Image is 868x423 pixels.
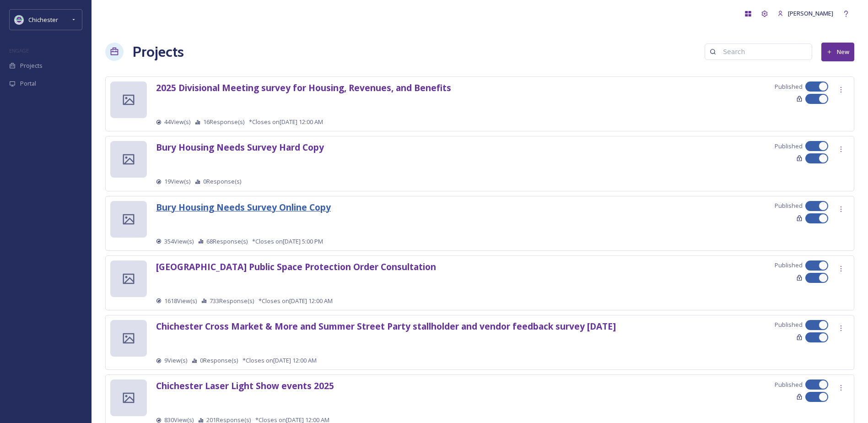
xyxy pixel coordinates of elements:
span: *Closes on [DATE] 12:00 AM [259,297,333,305]
strong: [GEOGRAPHIC_DATA] Public Space Protection Order Consultation [156,260,436,273]
span: 1618 View(s) [164,297,197,305]
strong: Chichester Laser Light Show events 2025 [156,380,334,392]
a: [PERSON_NAME] [773,5,838,22]
a: Bury Housing Needs Survey Online Copy [156,204,331,212]
span: Portal [20,79,36,88]
a: Chichester Cross Market & More and Summer Street Party stallholder and vendor feedback survey [DATE] [156,323,616,331]
span: Published [775,82,803,91]
span: ENGAGE [9,47,29,54]
a: [GEOGRAPHIC_DATA] Public Space Protection Order Consultation [156,263,436,272]
span: *Closes on [DATE] 12:00 AM [249,118,323,126]
span: Projects [20,61,43,70]
span: Published [775,142,803,151]
span: 354 View(s) [164,237,194,246]
a: Chichester Laser Light Show events 2025 [156,382,334,391]
span: [PERSON_NAME] [788,9,833,17]
span: 0 Response(s) [200,356,238,365]
span: 0 Response(s) [203,177,241,186]
strong: Bury Housing Needs Survey Online Copy [156,201,331,213]
span: 44 View(s) [164,118,190,126]
span: 68 Response(s) [206,237,248,246]
span: 16 Response(s) [203,118,244,126]
input: Search [718,43,807,61]
strong: 2025 Divisional Meeting survey for Housing, Revenues, and Benefits [156,81,451,94]
a: 2025 Divisional Meeting survey for Housing, Revenues, and Benefits [156,84,451,93]
strong: Chichester Cross Market & More and Summer Street Party stallholder and vendor feedback survey [DATE] [156,320,616,332]
span: 9 View(s) [164,356,187,365]
a: Projects [133,41,184,63]
strong: Bury Housing Needs Survey Hard Copy [156,141,324,153]
span: 733 Response(s) [210,297,254,305]
span: 19 View(s) [164,177,190,186]
span: Chichester [28,16,58,24]
span: *Closes on [DATE] 12:00 AM [243,356,317,365]
img: Logo_of_Chichester_District_Council.png [15,15,24,24]
a: Bury Housing Needs Survey Hard Copy [156,144,324,152]
span: *Closes on [DATE] 5:00 PM [252,237,323,246]
span: Published [775,261,803,270]
span: Published [775,201,803,210]
button: New [821,43,854,61]
span: Published [775,320,803,329]
span: Published [775,380,803,389]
